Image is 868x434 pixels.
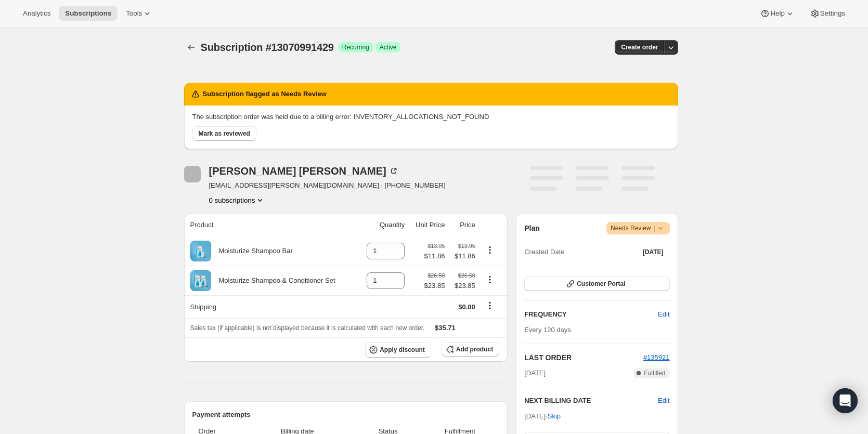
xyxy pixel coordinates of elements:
[524,326,571,334] span: Every 120 days
[342,43,369,51] span: Recurring
[120,6,159,21] button: Tools
[211,246,293,256] div: Moisturize Shampoo Bar
[190,270,211,291] img: product img
[427,243,445,249] small: $13.95
[209,195,266,205] button: Product actions
[442,342,499,357] button: Add product
[451,281,475,291] span: $23.85
[192,112,670,122] p: The subscription order was held due to a billing error: INVENTORY_ALLOCATIONS_NOT_FOUND
[658,309,669,320] span: Edit
[456,345,493,353] span: Add product
[637,245,670,259] button: [DATE]
[577,280,625,288] span: Customer Portal
[524,396,658,406] h2: NEXT BILLING DATE
[482,244,498,256] button: Product actions
[184,295,358,318] th: Shipping
[211,275,335,286] div: Moisturize Shampoo & Conditioner Set
[201,42,334,53] span: Subscription #13070991429
[524,412,561,420] span: [DATE] ·
[611,223,666,233] span: Needs Review
[524,368,546,378] span: [DATE]
[804,6,851,21] button: Settings
[408,214,448,236] th: Unit Price
[203,89,327,99] h2: Subscription flagged as Needs Review
[621,43,658,51] span: Create order
[524,309,658,320] h2: FREQUENCY
[615,40,664,55] button: Create order
[424,251,445,261] span: $11.86
[190,241,211,261] img: product img
[184,214,358,236] th: Product
[524,247,564,257] span: Created Date
[524,223,540,233] h2: Plan
[424,281,445,291] span: $23.85
[448,214,478,236] th: Price
[451,251,475,261] span: $11.86
[126,9,142,18] span: Tools
[192,410,500,420] h2: Payment attempts
[643,352,670,363] button: #135921
[435,324,456,332] span: $35.71
[458,272,475,279] small: $26.50
[524,352,643,363] h2: LAST ORDER
[365,342,431,358] button: Apply discount
[184,166,201,182] span: Ariel Stevens
[458,243,475,249] small: $13.95
[658,396,669,406] button: Edit
[482,274,498,285] button: Product actions
[653,224,655,232] span: |
[643,353,670,361] a: #135921
[458,303,475,311] span: $0.00
[358,214,408,236] th: Quantity
[652,306,676,323] button: Edit
[380,346,425,354] span: Apply discount
[770,9,784,18] span: Help
[820,9,845,18] span: Settings
[644,369,665,377] span: Fulfilled
[548,411,561,422] span: Skip
[184,40,199,55] button: Subscriptions
[754,6,801,21] button: Help
[541,408,567,425] button: Skip
[482,300,498,311] button: Shipping actions
[23,9,50,18] span: Analytics
[524,277,669,291] button: Customer Portal
[209,180,446,191] span: [EMAIL_ADDRESS][PERSON_NAME][DOMAIN_NAME] · [PHONE_NUMBER]
[65,9,111,18] span: Subscriptions
[643,248,664,256] span: [DATE]
[190,324,425,332] span: Sales tax (if applicable) is not displayed because it is calculated with each new order.
[17,6,57,21] button: Analytics
[427,272,445,279] small: $26.50
[59,6,118,21] button: Subscriptions
[380,43,397,51] span: Active
[199,129,250,138] span: Mark as reviewed
[833,388,858,413] div: Open Intercom Messenger
[209,166,399,176] div: [PERSON_NAME] [PERSON_NAME]
[192,126,256,141] button: Mark as reviewed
